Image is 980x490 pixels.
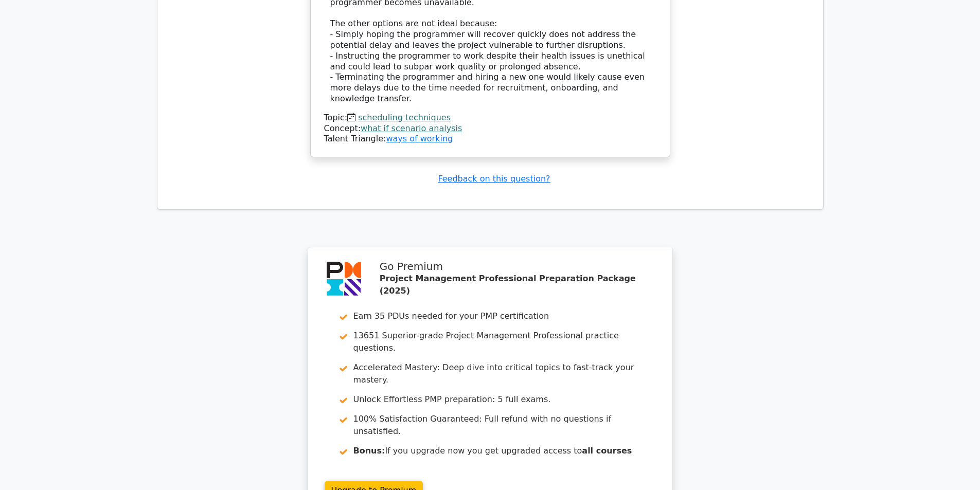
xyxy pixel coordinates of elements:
[324,113,656,123] div: Topic:
[324,123,656,134] div: Concept:
[358,113,451,122] a: scheduling techniques
[324,113,656,144] div: Talent Triangle:
[438,174,550,184] a: Feedback on this question?
[361,123,462,133] a: what if scenario analysis
[386,134,453,143] a: ways of working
